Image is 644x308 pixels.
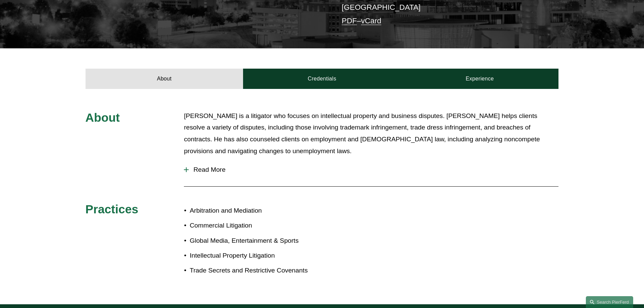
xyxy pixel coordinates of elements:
a: Experience [401,69,559,89]
a: About [86,69,243,89]
a: PDF [342,17,357,25]
p: Trade Secrets and Restrictive Covenants [190,265,322,277]
a: Search this site [586,296,633,308]
span: Read More [189,166,558,173]
a: vCard [361,17,381,25]
button: Read More [184,161,558,179]
p: Global Media, Entertainment & Sports [190,235,322,247]
p: Arbitration and Mediation [190,205,322,217]
p: Intellectual Property Litigation [190,250,322,262]
p: [PERSON_NAME] is a litigator who focuses on intellectual property and business disputes. [PERSON_... [184,110,558,157]
span: About [86,111,120,124]
span: Practices [86,203,139,216]
p: Commercial Litigation [190,220,322,232]
a: Credentials [243,69,401,89]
